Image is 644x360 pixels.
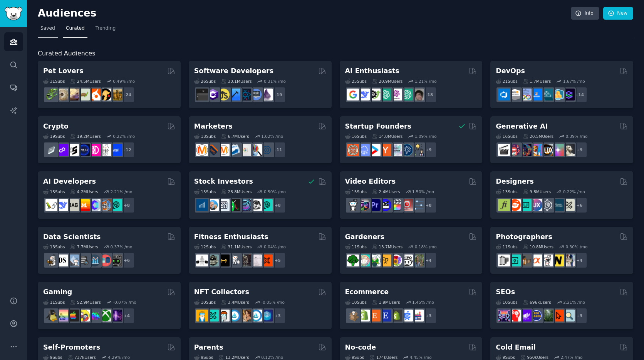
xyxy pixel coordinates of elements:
[264,244,286,249] div: 0.04 % /mo
[70,134,101,139] div: 19.2M Users
[239,255,251,266] img: fitness30plus
[498,310,510,321] img: SEO_Digital_Marketing
[261,144,273,156] img: OnlineMarketing
[119,142,135,158] div: + 12
[196,199,208,211] img: dividends
[390,144,402,156] img: indiehackers
[496,300,517,305] div: 10 Sub s
[228,255,240,266] img: weightroom
[358,199,370,211] img: editors
[552,199,564,211] img: learndesign
[530,89,542,100] img: DevOpsLinks
[372,244,402,249] div: 13.7M Users
[264,79,286,84] div: 0.31 % /mo
[390,89,402,100] img: OpenAIDev
[345,79,367,84] div: 25 Sub s
[345,232,385,242] h2: Gardeners
[99,144,111,156] img: CryptoNews
[261,89,273,100] img: elixir
[99,255,111,266] img: datasets
[552,255,564,266] img: Nikon
[603,7,633,20] a: New
[345,189,367,194] div: 15 Sub s
[56,310,68,321] img: CozyGamers
[56,89,68,100] img: ballpython
[43,300,65,305] div: 11 Sub s
[67,199,79,211] img: Rag
[89,255,101,266] img: analytics
[347,199,359,211] img: gopro
[345,66,399,76] h2: AI Enthusiasts
[390,310,402,321] img: reviewmyshopify
[563,255,575,266] img: WeddingPhotography
[358,255,370,266] img: succulents
[43,244,65,249] div: 13 Sub s
[498,199,510,211] img: typography
[207,255,219,266] img: GymMotivation
[45,89,57,100] img: herpetology
[509,199,521,211] img: logodesign
[78,89,90,100] img: turtle
[111,189,132,194] div: 2.21 % /mo
[412,300,434,305] div: 1.45 % /mo
[113,134,135,139] div: 0.22 % /mo
[401,310,413,321] img: ecommercemarketing
[412,255,424,266] img: GardenersWorld
[552,144,564,156] img: starryai
[43,232,101,242] h2: Data Scientists
[369,144,381,156] img: startup
[110,255,122,266] img: data
[345,177,396,186] h2: Video Editors
[261,134,283,139] div: 1.02 % /mo
[541,310,553,321] img: Local_SEO
[379,199,391,211] img: VideoEditors
[530,144,542,156] img: sdforall
[345,355,364,360] div: 9 Sub s
[239,89,251,100] img: reactnative
[43,355,62,360] div: 9 Sub s
[358,310,370,321] img: shopify
[530,310,542,321] img: SEO_cases
[113,79,135,84] div: 0.49 % /mo
[250,144,262,156] img: MarketingResearch
[270,252,286,268] div: + 5
[345,244,367,249] div: 11 Sub s
[345,343,376,352] h2: No-code
[563,79,585,84] div: 1.67 % /mo
[520,310,532,321] img: seogrowth
[270,142,286,158] div: + 11
[412,89,424,100] img: ArtificalIntelligence
[250,310,262,321] img: OpenseaMarket
[43,177,96,186] h2: AI Developers
[56,199,68,211] img: DeepSeek
[207,310,219,321] img: NFTMarketplace
[509,310,521,321] img: TechSEO
[43,189,65,194] div: 15 Sub s
[530,199,542,211] img: UXDesign
[345,134,367,139] div: 16 Sub s
[496,355,515,360] div: 9 Sub s
[496,122,548,131] h2: Generative AI
[67,89,79,100] img: leopardgeckos
[552,310,564,321] img: GoogleSearchConsole
[379,144,391,156] img: ycombinator
[221,134,249,139] div: 6.7M Users
[221,244,252,249] div: 31.1M Users
[541,89,553,100] img: platformengineering
[496,287,515,297] h2: SEOs
[68,355,96,360] div: 737k Users
[571,7,599,20] a: Info
[38,22,58,38] a: Saved
[565,244,587,249] div: 0.30 % /mo
[196,310,208,321] img: NFTExchange
[345,287,389,297] h2: Ecommerce
[372,300,400,305] div: 1.9M Users
[560,355,582,360] div: 2.47 % /mo
[369,255,381,266] img: SavageGarden
[70,189,98,194] div: 4.2M Users
[207,144,219,156] img: bigseo
[496,66,525,76] h2: DevOps
[520,255,532,266] img: AnalogCommunity
[390,199,402,211] img: finalcutpro
[520,89,532,100] img: Docker_DevOps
